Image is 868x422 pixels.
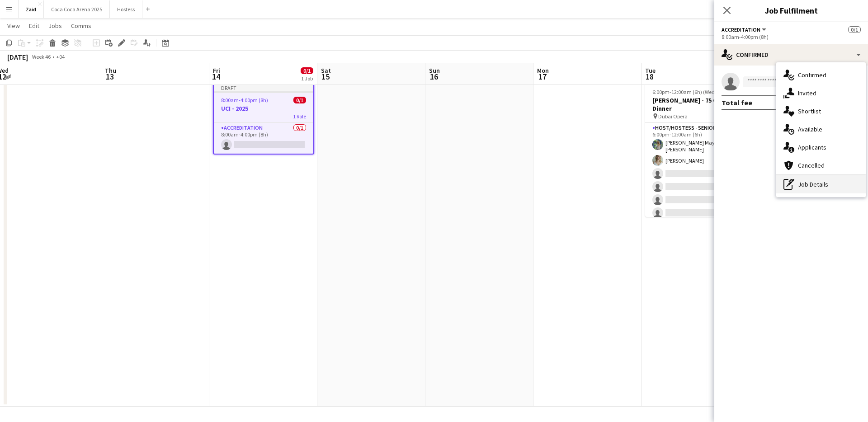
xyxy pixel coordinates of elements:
[429,66,440,75] span: Sun
[4,20,24,32] a: View
[56,53,65,60] div: +04
[714,5,868,16] h3: Job Fulfilment
[776,138,866,156] div: Applicants
[19,0,44,18] button: Zaid
[645,123,746,222] app-card-role: Host/Hostess - Senior31A2/66:00pm-12:00am (6h)[PERSON_NAME] May [PERSON_NAME][PERSON_NAME]
[722,33,861,40] div: 8:00am-4:00pm (8h)
[301,75,313,82] div: 1 Job
[213,83,314,155] app-job-card: Draft8:00am-4:00pm (8h)0/1UCI - 20251 RoleAccreditation0/18:00am-4:00pm (8h)
[30,53,52,60] span: Week 46
[214,104,313,113] h3: UCI - 2025
[301,67,313,74] span: 0/1
[105,66,116,75] span: Thu
[776,66,866,84] div: Confirmed
[776,120,866,138] div: Available
[213,66,220,75] span: Fri
[658,113,688,120] span: Dubai Opera
[214,123,313,154] app-card-role: Accreditation0/18:00am-4:00pm (8h)
[48,22,62,30] span: Jobs
[776,102,866,120] div: Shortlist
[67,20,95,32] a: Comms
[652,89,717,95] span: 6:00pm-12:00am (6h) (Wed)
[537,66,549,75] span: Mon
[645,83,746,217] app-job-card: 6:00pm-12:00am (6h) (Wed)2/6[PERSON_NAME] - 75 Gala Dinner Dubai Opera1 RoleHost/Hostess - Senior...
[320,71,331,82] span: 15
[104,71,116,82] span: 13
[722,26,760,33] span: Accreditation
[29,22,39,30] span: Edit
[645,96,746,113] h3: [PERSON_NAME] - 75 Gala Dinner
[536,71,549,82] span: 17
[221,97,268,103] span: 8:00am-4:00pm (8h)
[321,66,331,75] span: Sat
[293,113,306,120] span: 1 Role
[645,66,656,75] span: Tue
[214,84,313,91] div: Draft
[212,71,220,82] span: 14
[776,175,866,193] div: Job Details
[848,26,861,33] span: 0/1
[776,84,866,102] div: Invited
[71,22,91,30] span: Comms
[644,71,656,82] span: 18
[293,97,306,103] span: 0/1
[722,98,752,107] div: Total fee
[722,26,768,33] button: Accreditation
[428,71,440,82] span: 16
[110,0,142,18] button: Hostess
[7,22,20,30] span: View
[7,52,28,61] div: [DATE]
[25,20,43,32] a: Edit
[45,20,66,32] a: Jobs
[44,0,110,18] button: Coca Coca Arena 2025
[714,44,868,66] div: Confirmed
[776,156,866,174] div: Cancelled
